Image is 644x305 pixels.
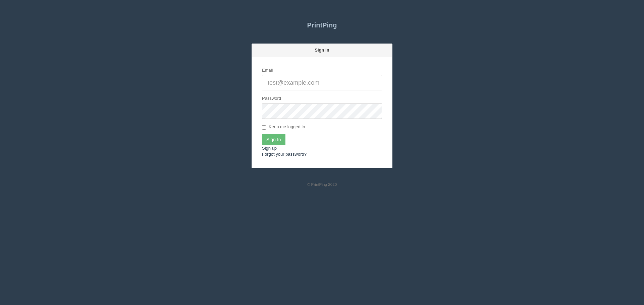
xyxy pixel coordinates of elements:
small: © PrintPing 2020 [307,182,337,186]
strong: Sign in [315,48,329,53]
input: Sign In [262,134,285,145]
input: test@example.com [262,75,382,90]
a: Sign up [262,146,277,151]
input: Keep me logged in [262,125,266,130]
label: Email [262,67,273,74]
a: Forgot your password? [262,152,307,157]
label: Password [262,95,281,102]
label: Keep me logged in [262,124,305,131]
a: PrintPing [252,17,392,33]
